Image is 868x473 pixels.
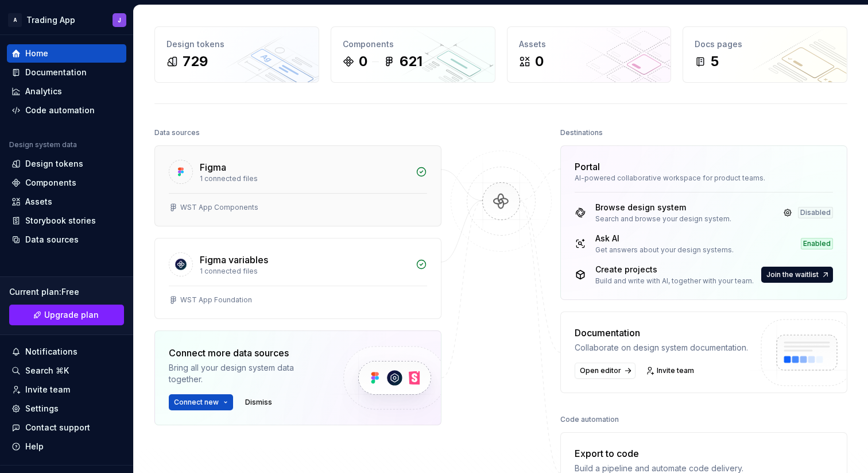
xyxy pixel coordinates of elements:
[7,101,126,120] a: Code automation
[575,160,600,174] div: Portal
[7,437,126,456] button: Help
[575,447,743,460] div: Export to code
[200,174,409,183] div: 1 connected files
[7,211,126,230] a: Storybook stories
[154,125,200,141] div: Data sources
[154,26,319,83] a: Design tokens729
[359,52,367,71] div: 0
[642,363,699,379] a: Invite team
[507,26,672,83] a: Assets0
[25,86,62,97] div: Analytics
[174,398,219,407] span: Connect new
[200,267,409,276] div: 1 connected files
[560,412,619,428] div: Code automation
[25,48,48,59] div: Home
[683,26,847,83] a: Docs pages5
[25,158,83,170] div: Design tokens
[25,384,70,395] div: Invite team
[595,264,754,275] div: Create projects
[7,174,126,192] a: Components
[25,177,76,189] div: Components
[9,305,124,325] button: Upgrade plan
[7,380,126,399] a: Invite team
[575,174,833,183] div: AI-powered collaborative workspace for product teams.
[200,160,226,174] div: Figma
[711,52,719,71] div: 5
[9,140,77,149] div: Design system data
[801,238,833,249] div: Enabled
[798,207,833,218] div: Disabled
[7,230,126,249] a: Data sources
[9,286,124,298] div: Current plan : Free
[575,363,635,379] a: Open editor
[180,295,252,305] div: WST App Foundation
[169,394,233,410] button: Connect new
[7,44,126,63] a: Home
[595,214,731,224] div: Search and browse your design system.
[535,52,544,71] div: 0
[44,309,99,321] span: Upgrade plan
[25,365,69,376] div: Search ⌘K
[8,13,22,27] div: A
[7,418,126,437] button: Contact support
[595,233,734,244] div: Ask AI
[169,362,324,385] div: Bring all your design system data together.
[25,234,79,245] div: Data sources
[25,403,59,414] div: Settings
[657,366,694,375] span: Invite team
[25,105,95,116] div: Code automation
[183,52,208,71] div: 729
[166,39,307,50] div: Design tokens
[400,52,423,71] div: 621
[200,253,268,267] div: Figma variables
[595,276,754,286] div: Build and write with AI, together with your team.
[7,399,126,418] a: Settings
[25,441,44,452] div: Help
[560,125,603,141] div: Destinations
[240,394,277,410] button: Dismiss
[761,267,833,283] button: Join the waitlist
[245,398,272,407] span: Dismiss
[331,26,495,83] a: Components0621
[7,63,126,82] a: Documentation
[575,342,748,353] div: Collaborate on design system documentation.
[7,193,126,211] a: Assets
[595,245,734,255] div: Get answers about your design systems.
[25,67,87,78] div: Documentation
[25,215,96,226] div: Storybook stories
[580,366,621,375] span: Open editor
[595,202,731,213] div: Browse design system
[2,7,131,32] button: ATrading AppJ
[154,238,441,319] a: Figma variables1 connected filesWST App Foundation
[695,39,835,50] div: Docs pages
[766,270,819,279] span: Join the waitlist
[7,82,126,101] a: Analytics
[519,39,660,50] div: Assets
[118,16,121,25] div: J
[343,39,483,50] div: Components
[169,346,324,360] div: Connect more data sources
[25,346,77,357] div: Notifications
[180,203,258,212] div: WST App Components
[7,362,126,380] button: Search ⌘K
[25,196,52,207] div: Assets
[575,326,748,340] div: Documentation
[154,145,441,226] a: Figma1 connected filesWST App Components
[7,343,126,361] button: Notifications
[25,422,90,433] div: Contact support
[7,155,126,173] a: Design tokens
[26,14,75,26] div: Trading App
